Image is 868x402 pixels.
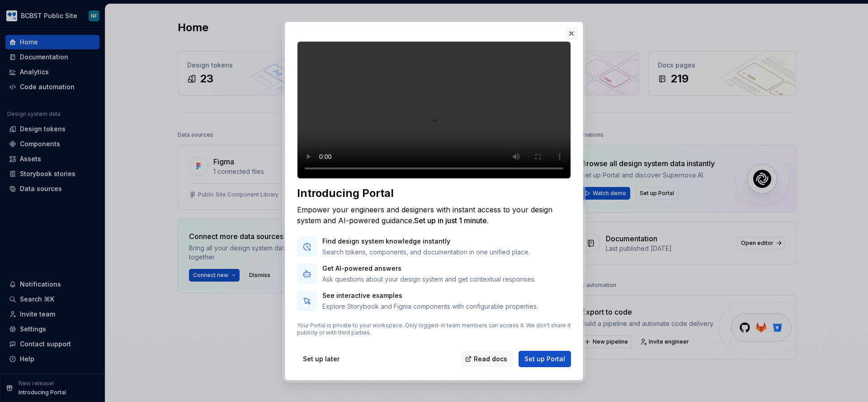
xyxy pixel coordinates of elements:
span: Read docs [474,354,507,364]
p: Ask questions about your design system and get contextual responses. [322,275,536,284]
button: Set up Portal [519,351,571,367]
span: Set up later [303,354,340,364]
p: Explore Storybook and Figma components with configurable properties. [322,302,538,311]
button: Set up later [297,351,345,367]
div: Introducing Portal [297,186,571,201]
span: Set up in just 1 minute. [414,216,489,225]
a: Read docs [461,351,513,367]
p: See interactive examples [322,291,538,300]
span: Set up Portal [524,354,565,364]
p: Get AI-powered answers [322,264,536,273]
p: Find design system knowledge instantly [322,237,530,246]
p: Your Portal is private to your workspace. Only logged-in team members can access it. We don't sha... [297,322,571,336]
p: Search tokens, components, and documentation in one unified place. [322,248,530,257]
div: Empower your engineers and designers with instant access to your design system and AI-powered gui... [297,204,571,226]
